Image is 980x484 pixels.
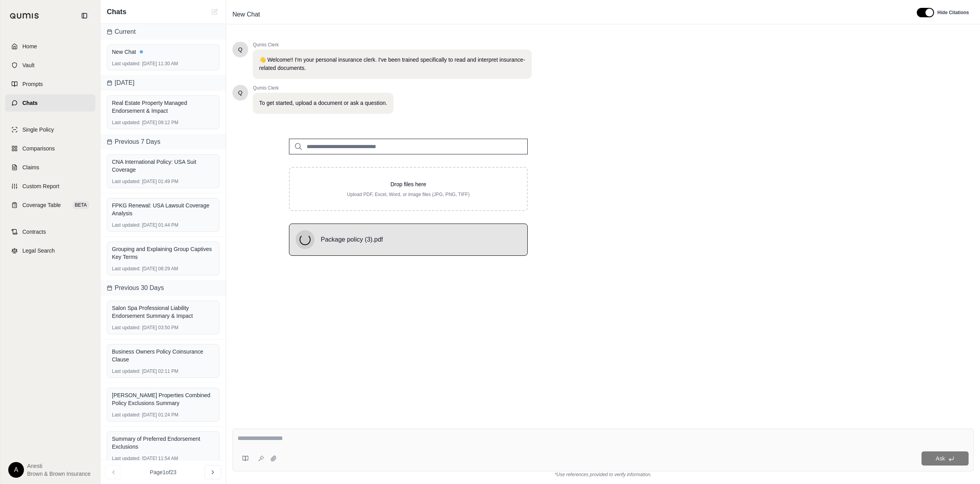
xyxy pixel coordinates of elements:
a: Legal Search [5,242,95,259]
span: Hello [238,89,243,97]
a: Vault [5,57,95,74]
span: Last updated: [112,119,141,126]
div: FPKG Renewal: USA Lawsuit Coverage Analysis [112,202,214,217]
span: Vault [22,61,35,69]
div: [DATE] [101,75,226,91]
div: [DATE] 03:50 PM [112,324,214,331]
div: Previous 7 Days [101,134,226,150]
span: Last updated: [112,455,141,462]
a: Claims [5,159,95,176]
p: 👋 Welcome!! I'm your personal insurance clerk. I've been trained specifically to read and interpr... [259,56,525,72]
span: Last updated: [112,412,141,418]
span: Brown & Brown Insurance [27,470,91,478]
span: Single Policy [22,126,54,134]
a: Home [5,38,95,55]
div: [DATE] 01:44 PM [112,222,214,228]
a: Comparisons [5,140,95,157]
a: Prompts [5,75,95,93]
a: Coverage TableBETA [5,196,95,214]
div: [DATE] 01:49 PM [112,178,214,185]
div: [DATE] 01:24 PM [112,412,214,418]
span: Qumis Clerk [253,42,532,48]
span: Hello [238,46,243,53]
span: Package policy (3).pdf [321,235,383,244]
span: BETA [73,201,89,209]
div: New Chat [112,48,214,56]
div: *Use references provided to verify information. [232,471,974,478]
button: Collapse sidebar [78,9,91,22]
div: Real Estate Property Managed Endorsement & Impact [112,99,214,115]
span: Anesti [27,462,91,470]
span: Claims [22,163,39,171]
button: New Chat [210,7,219,16]
span: Contracts [22,228,46,236]
div: Business Owners Policy Coinsurance Clause [112,348,214,363]
div: [DATE] 11:30 AM [112,60,214,67]
span: Chats [22,99,38,107]
span: Coverage Table [22,201,61,209]
span: Ask [936,455,945,462]
span: Prompts [22,80,43,88]
a: Single Policy [5,121,95,138]
span: Last updated: [112,178,141,185]
span: Last updated: [112,60,141,67]
div: [DATE] 09:12 PM [112,119,214,126]
div: Edit Title [229,8,907,21]
span: Qumis Clerk [253,85,393,91]
span: Home [22,42,37,50]
a: Contracts [5,223,95,240]
span: Legal Search [22,247,55,255]
img: Qumis Logo [10,13,39,19]
a: Chats [5,94,95,112]
span: Comparisons [22,145,55,152]
p: Upload PDF, Excel, Word, or image files (JPG, PNG, TIFF) [302,191,514,198]
div: [DATE] 11:54 AM [112,455,214,462]
span: Hide Citations [937,9,969,16]
div: CNA International Policy: USA Suit Coverage [112,158,214,174]
span: Last updated: [112,368,141,374]
span: Last updated: [112,266,141,272]
p: Drop files here [302,180,514,188]
p: To get started, upload a document or ask a question. [259,99,387,107]
span: Last updated: [112,324,141,331]
span: Page 1 of 23 [150,468,177,476]
div: A [8,462,24,478]
div: [DATE] 02:11 PM [112,368,214,374]
span: Custom Report [22,182,59,190]
span: New Chat [229,8,263,21]
span: Chats [107,6,126,17]
div: Previous 30 Days [101,280,226,296]
div: [PERSON_NAME] Properties Combined Policy Exclusions Summary [112,391,214,407]
div: Summary of Preferred Endorsement Exclusions [112,435,214,451]
div: Salon Spa Professional Liability Endorsement Summary & Impact [112,304,214,320]
div: Current [101,24,226,40]
div: Grouping and Explaining Group Captives Key Terms [112,245,214,261]
button: Ask [921,451,969,466]
a: Custom Report [5,178,95,195]
span: Last updated: [112,222,141,228]
div: [DATE] 08:29 AM [112,266,214,272]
